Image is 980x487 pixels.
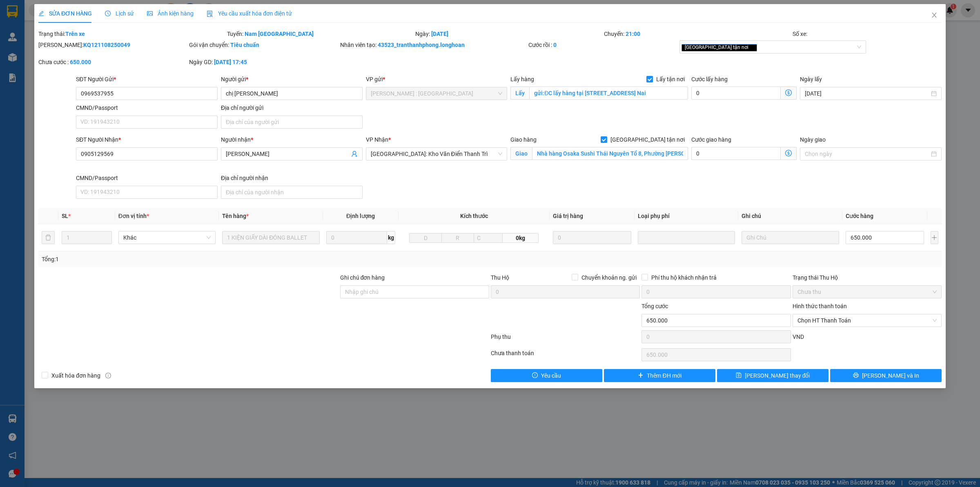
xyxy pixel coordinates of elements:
span: Giao [510,147,532,160]
span: picture [147,11,153,16]
label: Cước giao hàng [691,136,731,143]
span: save [736,372,742,379]
span: SL [62,213,68,219]
span: Lấy tận nơi [653,75,688,84]
input: Ghi chú đơn hàng [340,285,489,298]
label: Ngày giao [800,136,826,143]
span: clock-circle [105,11,111,16]
input: Địa chỉ của người nhận [221,186,363,199]
b: [DATE] [431,31,448,37]
span: Xuất hóa đơn hàng [48,371,104,380]
span: Lịch sử [105,10,134,17]
div: Cước rồi : [528,40,677,49]
span: Lấy hàng [510,76,534,82]
input: D [409,233,442,243]
input: Cước giao hàng [691,147,781,160]
b: KQ121108250049 [83,42,130,48]
span: Lấy [510,87,529,100]
span: VP Nhận [366,136,388,143]
div: Nhân viên tạo: [340,40,527,49]
div: Chưa thanh toán [490,349,641,363]
b: Tiêu chuẩn [230,42,259,48]
div: Gói vận chuyển: [189,40,338,49]
div: Người gửi [221,75,363,84]
span: Khác [123,231,211,244]
b: Nam [GEOGRAPHIC_DATA] [245,31,314,37]
span: Yêu cầu xuất hóa đơn điện tử [207,10,292,17]
div: Số xe: [792,29,942,38]
button: plus [931,231,938,244]
span: Kích thước [460,213,488,219]
label: Ngày lấy [800,76,822,82]
span: Giá trị hàng [553,213,583,219]
span: edit [38,11,44,16]
span: [PERSON_NAME] và In [862,371,919,380]
div: Địa chỉ người gửi [221,103,363,112]
span: plus [638,372,644,379]
span: Thu Hộ [491,274,509,281]
input: Địa chỉ của người gửi [221,116,363,129]
span: dollar-circle [785,150,792,156]
span: Tổng cước [641,303,668,309]
span: dollar-circle [785,89,792,96]
span: Yêu cầu [541,371,561,380]
label: Ghi chú đơn hàng [340,274,385,281]
input: Ghi Chú [742,231,839,244]
button: printer[PERSON_NAME] và In [830,369,942,382]
div: SĐT Người Nhận [76,135,218,144]
span: Hồ Chí Minh : Kho Quận 12 [371,87,503,100]
th: Loại phụ phí [635,208,738,224]
span: Tên hàng [222,213,249,219]
div: VP gửi [366,75,508,84]
span: Chọn HT Thanh Toán [797,314,937,327]
span: info-circle [105,373,111,378]
span: Định lượng [346,213,375,219]
span: Thêm ĐH mới [647,371,681,380]
button: plusThêm ĐH mới [604,369,715,382]
b: 43523_tranthanhphong.longhoan [378,42,465,48]
span: printer [853,372,859,379]
div: CMND/Passport [76,173,218,182]
div: Chưa cước : [38,58,187,67]
span: user-add [351,151,358,157]
span: [PERSON_NAME] thay đổi [745,371,810,380]
div: Địa chỉ người nhận [221,173,363,182]
b: 650.000 [70,59,91,65]
b: 0 [553,42,557,48]
span: [GEOGRAPHIC_DATA] tận nơi [607,135,688,144]
div: SĐT Người Gửi [76,75,218,84]
button: delete [42,231,55,244]
div: Trạng thái Thu Hộ [793,273,942,282]
span: Đơn vị tính [118,213,149,219]
div: Người nhận [221,135,363,144]
span: Chưa thu [797,286,937,298]
input: Giao tận nơi [532,147,688,160]
span: 0kg [503,233,539,243]
div: Tổng: 1 [42,255,378,264]
div: Tuyến: [226,29,415,38]
div: Phụ thu [490,332,641,347]
img: icon [207,11,213,17]
label: Cước lấy hàng [691,76,728,82]
span: kg [387,231,395,244]
span: Phí thu hộ khách nhận trả [648,273,720,282]
span: [GEOGRAPHIC_DATA] tận nơi [682,44,757,51]
label: Hình thức thanh toán [793,303,847,309]
input: Ngày giao [805,149,929,158]
input: Lấy tận nơi [529,87,688,100]
input: R [441,233,474,243]
input: Ngày lấy [805,89,929,98]
div: CMND/Passport [76,103,218,112]
input: C [474,233,503,243]
span: SỬA ĐƠN HÀNG [38,10,92,17]
b: 21:00 [626,31,640,37]
button: exclamation-circleYêu cầu [491,369,602,382]
button: Close [923,4,946,27]
b: [DATE] 17:45 [214,59,247,65]
span: Giao hàng [510,136,537,143]
button: save[PERSON_NAME] thay đổi [717,369,829,382]
span: exclamation-circle [532,372,538,379]
div: Chuyến: [603,29,792,38]
input: VD: Bàn, Ghế [222,231,319,244]
input: 0 [553,231,631,244]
